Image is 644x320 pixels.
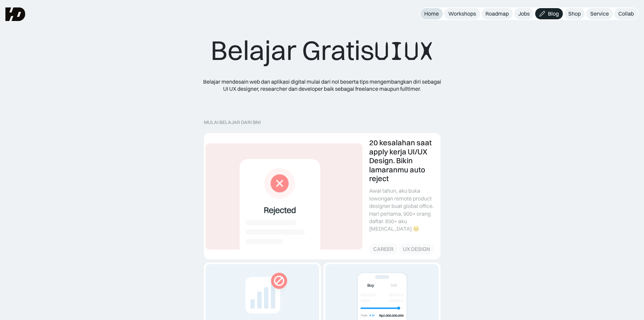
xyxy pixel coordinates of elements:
[618,10,634,17] div: Collab
[424,10,439,17] div: Home
[535,8,563,19] a: Blog
[200,78,444,92] div: Belajar mendesain web dan aplikasi digital mulai dari nol beserta tips mengembangkan diri sebagai...
[211,34,434,67] div: Belajar Gratis
[590,10,609,17] div: Service
[204,120,440,125] div: MULAI BELAJAR DARI SINI
[481,8,513,19] a: Roadmap
[548,10,559,17] div: Blog
[374,35,434,67] span: UIUX
[448,10,476,17] div: Workshops
[485,10,509,17] div: Roadmap
[420,8,443,19] a: Home
[568,10,581,17] div: Shop
[514,8,534,19] a: Jobs
[586,8,613,19] a: Service
[614,8,638,19] a: Collab
[564,8,585,19] a: Shop
[444,8,480,19] a: Workshops
[518,10,530,17] div: Jobs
